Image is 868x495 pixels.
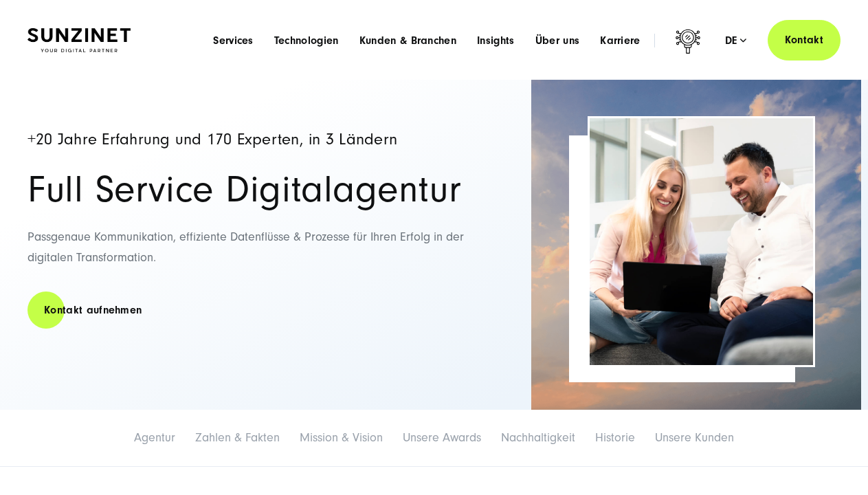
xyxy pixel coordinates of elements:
[27,291,158,330] a: Kontakt aufnehmen
[27,131,496,148] h4: +20 Jahre Erfahrung und 170 Experten, in 3 Ländern
[213,34,254,47] a: Services
[27,170,496,209] h2: Full Service Digitalagentur
[501,430,575,445] a: Nachhaltigkeit
[655,430,734,445] a: Unsere Kunden
[195,430,280,445] a: Zahlen & Fakten
[535,34,580,47] a: Über uns
[590,118,813,365] img: Service_Images_2025_39
[27,28,131,52] img: SUNZINET Full Service Digital Agentur
[600,34,641,47] a: Karriere
[725,34,747,47] div: de
[403,430,481,445] a: Unsere Awards
[300,430,383,445] a: Mission & Vision
[359,34,456,47] a: Kunden & Branchen
[477,34,515,47] a: Insights
[595,430,635,445] a: Historie
[768,20,841,60] a: Kontakt
[531,80,861,410] img: Full-Service Digitalagentur SUNZINET - Business Applications Web & Cloud_2
[134,430,175,445] a: Agentur
[274,34,339,47] a: Technologien
[27,230,464,265] span: Passgenaue Kommunikation, effiziente Datenflüsse & Prozesse für Ihren Erfolg in der digitalen Tra...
